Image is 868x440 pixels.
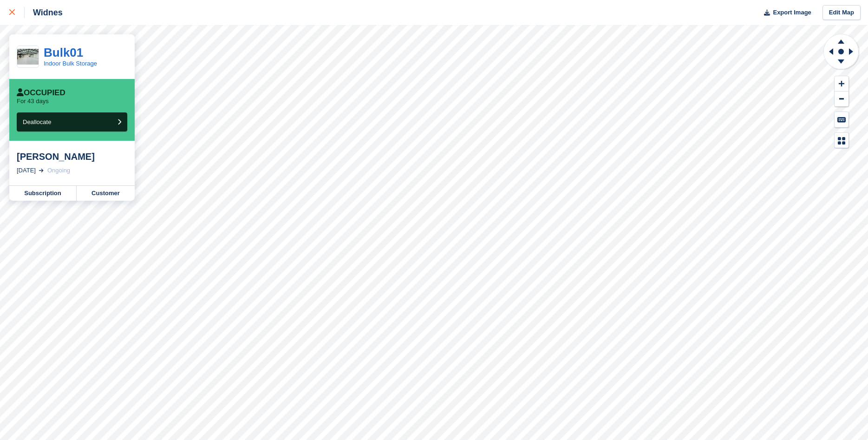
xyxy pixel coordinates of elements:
[758,5,811,20] button: Export Image
[17,88,65,98] div: Occupied
[835,92,848,107] button: Zoom Out
[835,133,848,148] button: Map Legend
[17,98,49,105] p: For 43 days
[44,46,83,59] a: Bulk01
[17,166,36,175] div: [DATE]
[835,112,848,127] button: Keyboard Shortcuts
[17,49,39,65] img: Bulk%20Storage.jpg
[822,5,861,20] a: Edit Map
[44,60,97,67] a: Indoor Bulk Storage
[17,112,127,131] button: Deallocate
[39,169,44,172] img: arrow-right-light-icn-cde0832a797a2874e46488d9cf13f60e5c3a73dbe684e267c42b8395dfbc2abf.svg
[47,166,70,175] div: Ongoing
[77,186,135,201] a: Customer
[773,8,811,17] span: Export Image
[17,151,127,162] div: [PERSON_NAME]
[9,186,77,201] a: Subscription
[23,118,51,125] span: Deallocate
[25,7,63,18] div: Widnes
[835,76,848,92] button: Zoom In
